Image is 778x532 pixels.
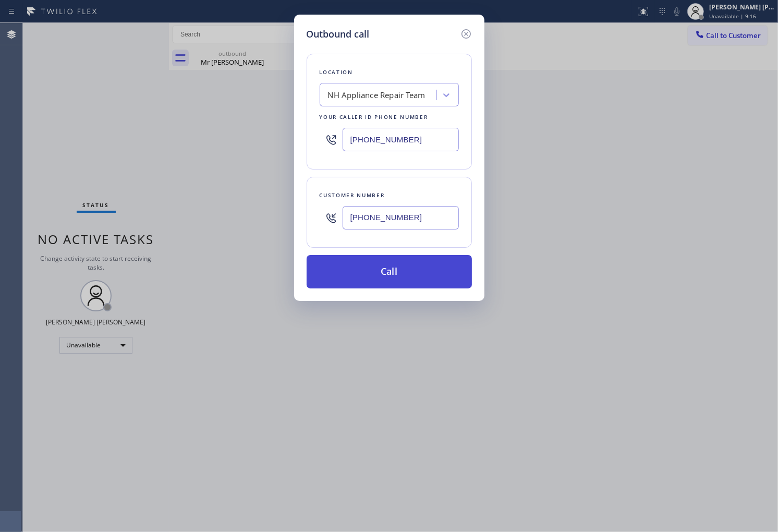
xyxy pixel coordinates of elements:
div: NH Appliance Repair Team [328,89,426,101]
button: Call [307,255,472,288]
input: (123) 456-7890 [343,206,459,229]
h5: Outbound call [307,27,370,41]
div: Customer number [320,190,459,201]
div: Location [320,67,459,78]
div: Your caller id phone number [320,112,459,123]
input: (123) 456-7890 [343,128,459,151]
